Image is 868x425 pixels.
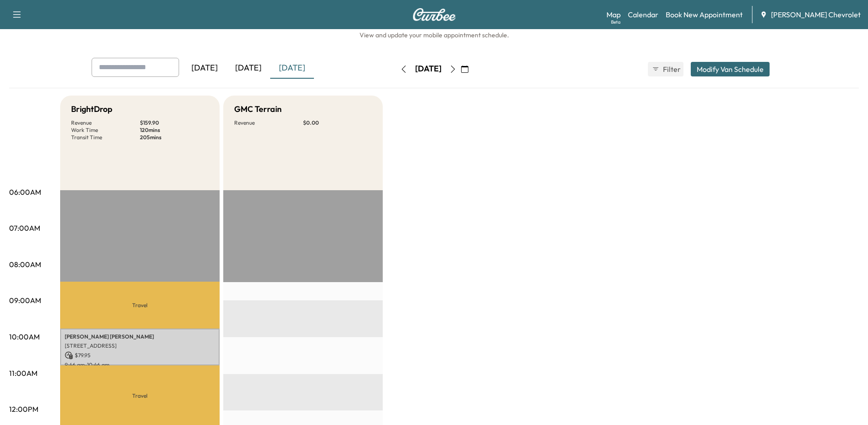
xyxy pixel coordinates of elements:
p: 08:00AM [9,259,41,270]
p: [PERSON_NAME] [PERSON_NAME] [65,333,215,340]
p: 07:00AM [9,223,40,233]
div: [DATE] [183,58,226,79]
p: 09:00AM [9,295,41,306]
p: 9:46 am - 10:46 am [65,361,215,369]
p: 12:00PM [9,404,38,415]
p: Travel [60,282,220,328]
span: [PERSON_NAME] Chevrolet [771,9,861,20]
p: 10:00AM [9,331,40,342]
p: Revenue [234,119,303,126]
button: Filter [648,62,683,76]
div: [DATE] [415,63,442,75]
p: 120 mins [140,126,209,134]
div: Beta [611,19,621,25]
p: Work Time [71,126,140,134]
h5: BrightDrop [71,103,113,116]
a: MapBeta [606,9,621,20]
p: $ 0.00 [303,119,372,126]
p: $ 79.95 [65,351,215,359]
div: [DATE] [226,58,270,79]
h6: View and update your mobile appointment schedule. [9,30,859,40]
span: Filter [663,64,679,75]
p: Revenue [71,119,140,126]
a: Book New Appointment [666,9,743,20]
p: 205 mins [140,134,209,141]
a: Calendar [628,9,658,20]
h5: GMC Terrain [234,103,282,116]
div: [DATE] [270,58,314,79]
p: 11:00AM [9,368,37,379]
img: Curbee Logo [412,8,456,21]
p: [STREET_ADDRESS] [65,342,215,349]
p: Transit Time [71,134,140,141]
p: $ 159.90 [140,119,209,126]
button: Modify Van Schedule [691,62,770,76]
p: 06:00AM [9,187,41,197]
